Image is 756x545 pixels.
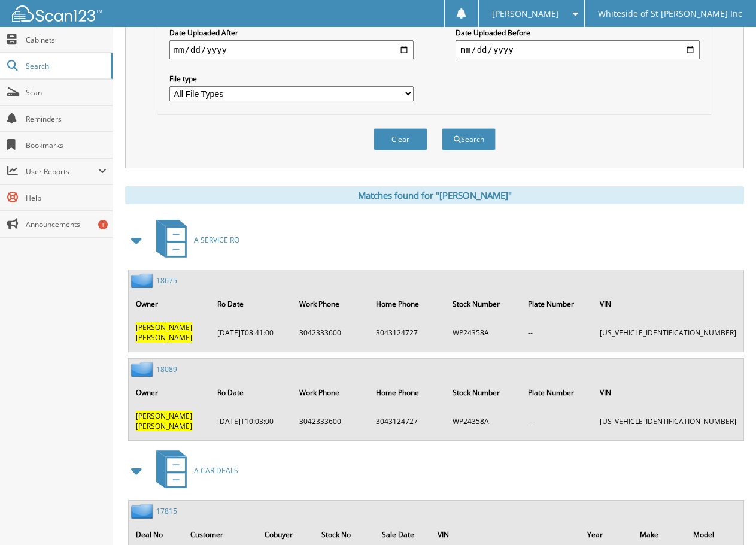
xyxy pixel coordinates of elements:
[211,317,292,347] td: [DATE]T08:41:00
[26,114,107,124] span: Reminders
[136,411,192,421] span: [PERSON_NAME]
[149,216,239,264] a: A SERVICE RO
[594,380,742,405] th: VIN
[447,317,520,347] td: WP24358A
[194,465,238,476] span: A CAR DEALS
[156,364,177,374] a: 18089
[98,220,108,229] div: 1
[131,273,156,288] img: folder2.png
[211,292,292,316] th: Ro Date
[522,292,593,316] th: Plate Number
[456,40,700,59] input: end
[370,406,445,436] td: 3043124727
[26,35,107,45] span: Cabinets
[293,406,369,436] td: 3042333600
[374,128,427,150] button: Clear
[370,317,445,347] td: 3043124727
[293,292,369,316] th: Work Phone
[26,140,107,150] span: Bookmarks
[26,166,98,177] span: User Reports
[522,317,593,347] td: --
[522,380,593,405] th: Plate Number
[447,292,520,316] th: Stock Number
[293,317,369,347] td: 3042333600
[594,292,742,316] th: VIN
[26,193,107,203] span: Help
[447,380,520,405] th: Stock Number
[370,292,445,316] th: Home Phone
[598,10,742,17] span: Whiteside of St [PERSON_NAME] Inc
[12,5,102,22] img: scan123-logo-white.svg
[131,362,156,377] img: folder2.png
[194,235,239,245] span: A SERVICE RO
[169,40,414,59] input: start
[447,406,520,436] td: WP24358A
[149,447,238,494] a: A CAR DEALS
[492,10,559,17] span: [PERSON_NAME]
[156,275,177,286] a: 18675
[594,317,742,347] td: [US_VEHICLE_IDENTIFICATION_NUMBER]
[136,421,192,431] span: [PERSON_NAME]
[26,219,107,229] span: Announcements
[211,380,292,405] th: Ro Date
[293,380,369,405] th: Work Phone
[131,504,156,519] img: folder2.png
[456,28,700,38] label: Date Uploaded Before
[26,61,105,71] span: Search
[156,506,177,516] a: 17815
[442,128,496,150] button: Search
[26,87,107,98] span: Scan
[125,186,744,204] div: Matches found for "[PERSON_NAME]"
[130,380,210,405] th: Owner
[169,74,414,84] label: File type
[169,28,414,38] label: Date Uploaded After
[594,406,742,436] td: [US_VEHICLE_IDENTIFICATION_NUMBER]
[130,292,210,316] th: Owner
[136,322,192,332] span: [PERSON_NAME]
[522,406,593,436] td: --
[136,332,192,343] span: [PERSON_NAME]
[370,380,445,405] th: Home Phone
[211,406,292,436] td: [DATE]T10:03:00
